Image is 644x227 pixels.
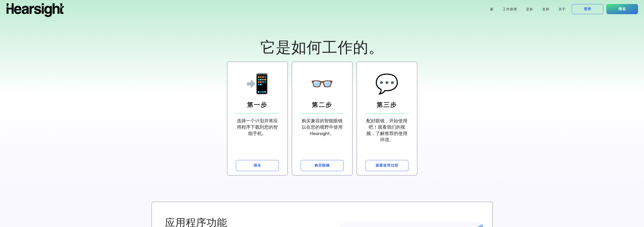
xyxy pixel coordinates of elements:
font: 报名 [618,7,626,11]
font: 家 [490,7,494,11]
font: 它是如何工作的。 [260,37,384,57]
font: 登录 [584,7,591,11]
font: 观看使用过程 [376,163,398,168]
button: 支持 [539,4,552,14]
font: 购买眼镜 [315,163,330,168]
button: 报名 [236,160,279,171]
img: Hearsight 徽标 [6,3,64,17]
font: 第三步 [377,101,397,108]
font: 📲 [245,71,269,95]
font: 支持 [542,7,549,11]
button: 报名 [606,4,638,14]
button: 工作原理 [500,4,520,14]
font: 👓 [310,71,334,95]
font: 工作原理 [503,7,517,11]
font: 定价 [526,7,533,11]
button: 观看使用过程 [365,160,408,171]
font: 💬 [375,71,399,95]
font: 配好眼镜，开始使用吧！观看我们的视频，了解推荐的使用环境。 [366,118,407,143]
button: 家 [487,4,497,14]
button: 定价 [523,4,536,14]
font: 第一步 [247,101,267,108]
font: 选择一个计划并将应用程序下载到您的智能手机。 [237,118,278,136]
font: 购买兼容的智能眼镜以在您的视野中使用 Hearsight。 [302,118,344,136]
button: 关于 [555,4,569,14]
font: 报名 [254,163,261,168]
button: 购买眼镜 [301,160,344,171]
button: 登录 [572,4,603,14]
font: 第二步 [312,101,332,108]
font: 关于 [558,7,566,11]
